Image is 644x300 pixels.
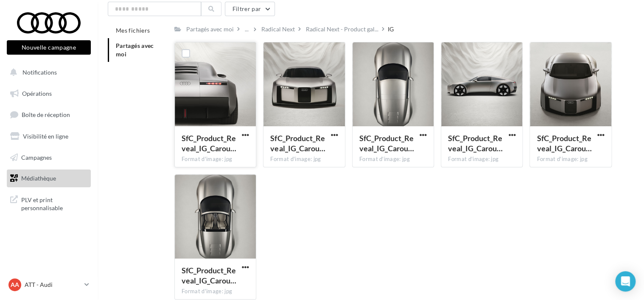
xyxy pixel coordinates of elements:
div: Open Intercom Messenger [615,271,636,292]
span: Mes fichiers [116,27,150,34]
button: Notifications [5,64,89,81]
a: Boîte de réception [5,106,92,124]
div: Format d'image: jpg [537,156,604,163]
button: Filtrer par [225,2,275,16]
span: PLV et print personnalisable [21,194,87,212]
div: Format d'image: jpg [182,156,249,163]
a: Visibilité en ligne [5,128,92,145]
span: SfC_Product_Reveal_IG_Carousel_4 [182,266,236,285]
span: SfC_Product_Reveal_IG_Carousel_5 [448,133,503,153]
div: Radical Next [261,25,295,33]
div: IG [388,25,394,33]
span: AA [11,281,19,289]
div: Partagés avec moi [186,25,234,33]
a: AA ATT - Audi [7,277,91,293]
a: PLV et print personnalisable [5,191,92,216]
div: ... [243,23,250,35]
p: ATT - Audi [25,281,81,289]
span: Boîte de réception [22,111,70,118]
a: Campagnes [5,149,92,167]
span: SfC_Product_Reveal_IG_Carousel_1 [537,133,591,153]
button: Nouvelle campagne [7,40,91,55]
a: Médiathèque [5,169,92,187]
span: Partagés avec moi [116,42,154,58]
div: Format d'image: jpg [359,156,427,163]
span: Campagnes [21,153,52,161]
span: Visibilité en ligne [23,133,68,140]
div: Format d'image: jpg [270,156,338,163]
div: Format d'image: jpg [182,288,249,295]
span: Opérations [22,90,52,97]
div: Format d'image: jpg [448,156,515,163]
span: SfC_Product_Reveal_IG_Carousel_6 [182,133,236,153]
span: Médiathèque [21,175,56,182]
span: Radical Next - Product gal... [306,25,378,33]
span: SfC_Product_Reveal_IG_Carousel_3 [359,133,414,153]
a: Opérations [5,85,92,103]
span: SfC_Product_Reveal_IG_Carousel_2 [270,133,325,153]
span: Notifications [22,69,57,76]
